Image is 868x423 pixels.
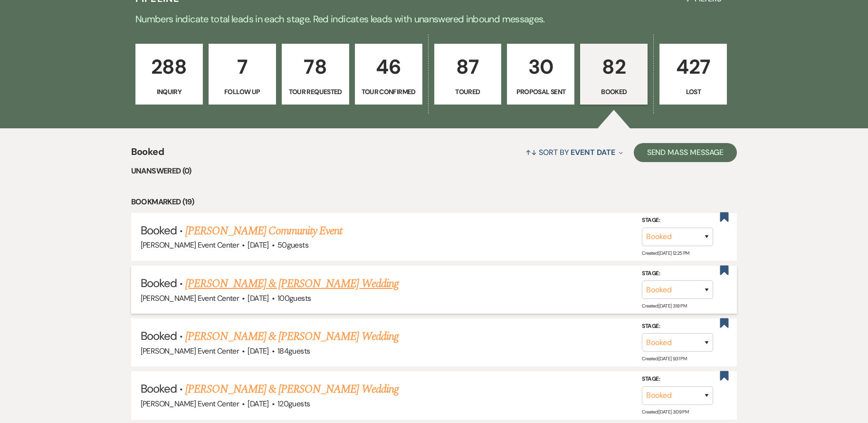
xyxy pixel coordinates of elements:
[440,51,496,83] p: 87
[642,250,689,256] span: Created: [DATE] 12:25 PM
[141,346,239,356] span: [PERSON_NAME] Event Center
[141,399,239,409] span: [PERSON_NAME] Event Center
[131,196,737,208] li: Bookmarked (19)
[361,51,416,83] p: 46
[141,381,177,396] span: Booked
[277,399,310,409] span: 120 guests
[642,408,688,414] span: Created: [DATE] 3:09 PM
[642,303,687,309] span: Created: [DATE] 3:18 PM
[642,356,687,362] span: Created: [DATE] 9:31 PM
[141,276,177,290] span: Booked
[525,147,537,157] span: ↑↓
[131,165,737,177] li: Unanswered (0)
[215,51,270,83] p: 7
[215,87,270,97] p: Follow Up
[634,143,737,162] button: Send Mass Message
[248,399,268,409] span: [DATE]
[513,51,568,83] p: 30
[209,44,276,105] a: 7Follow Up
[288,87,343,97] p: Tour Requested
[185,328,398,345] a: [PERSON_NAME] & [PERSON_NAME] Wedding
[282,44,349,105] a: 78Tour Requested
[142,51,197,83] p: 288
[586,87,641,97] p: Booked
[586,51,641,83] p: 82
[141,240,239,250] span: [PERSON_NAME] Event Center
[522,140,626,165] button: Sort By Event Date
[642,268,713,279] label: Stage:
[248,293,268,303] span: [DATE]
[642,215,713,226] label: Stage:
[355,44,422,105] a: 46Tour Confirmed
[277,346,310,356] span: 184 guests
[361,87,416,97] p: Tour Confirmed
[142,87,197,97] p: Inquiry
[248,240,268,250] span: [DATE]
[440,87,496,97] p: Toured
[185,275,398,292] a: [PERSON_NAME] & [PERSON_NAME] Wedding
[135,44,203,105] a: 288Inquiry
[666,51,721,83] p: 427
[659,44,727,105] a: 427Lost
[642,374,713,385] label: Stage:
[131,144,164,165] span: Booked
[185,381,398,398] a: [PERSON_NAME] & [PERSON_NAME] Wedding
[513,87,568,97] p: Proposal Sent
[288,51,343,83] p: 78
[571,147,615,157] span: Event Date
[141,223,177,238] span: Booked
[248,346,268,356] span: [DATE]
[507,44,574,105] a: 30Proposal Sent
[666,87,721,97] p: Lost
[141,328,177,343] span: Booked
[141,293,239,303] span: [PERSON_NAME] Event Center
[92,11,776,27] p: Numbers indicate total leads in each stage. Red indicates leads with unanswered inbound messages.
[434,44,502,105] a: 87Toured
[580,44,648,105] a: 82Booked
[642,321,713,332] label: Stage:
[277,240,308,250] span: 50 guests
[277,293,311,303] span: 100 guests
[185,222,342,240] a: [PERSON_NAME] Community Event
